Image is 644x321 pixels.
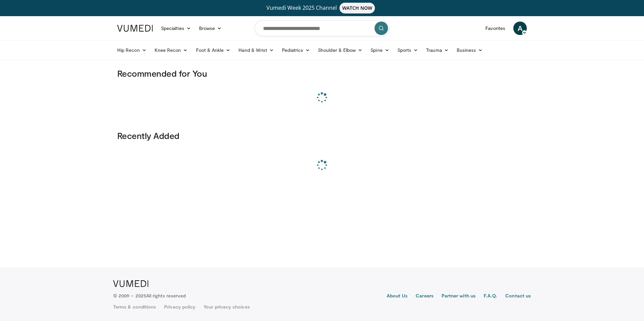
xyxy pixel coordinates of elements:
p: © 2009 – 2025 [113,292,186,299]
a: Trauma [422,43,453,57]
input: Search topics, interventions [255,20,389,36]
img: VuMedi Logo [113,280,149,287]
a: Contact us [505,292,531,300]
a: Pediatrics [278,43,314,57]
a: About Us [387,292,408,300]
span: WATCH NOW [340,3,375,13]
a: Shoulder & Elbow [314,43,366,57]
a: Careers [416,292,433,300]
a: Business [453,43,487,57]
span: All rights reserved [146,293,186,298]
a: Privacy policy [164,304,195,310]
a: Hip Recon [113,43,151,57]
a: Browse [195,22,226,35]
h3: Recently Added [117,130,527,141]
a: Your privacy choices [203,304,250,310]
a: Specialties [157,22,195,35]
img: VuMedi Logo [117,25,153,32]
a: Hand & Wrist [234,43,278,57]
h3: Recommended for You [117,68,527,79]
a: Sports [393,43,422,57]
a: Favorites [481,22,509,35]
a: Terms & conditions [113,304,156,310]
a: Spine [366,43,393,57]
a: Vumedi Week 2025 ChannelWATCH NOW [118,3,526,13]
a: Foot & Ankle [192,43,235,57]
a: F.A.Q. [484,292,497,300]
a: A [513,22,527,35]
a: Knee Recon [151,43,192,57]
a: Partner with us [442,292,476,300]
